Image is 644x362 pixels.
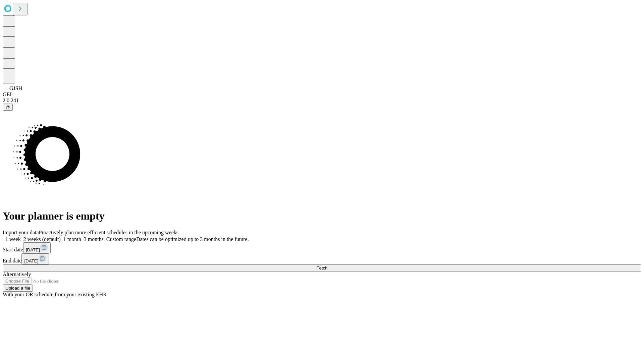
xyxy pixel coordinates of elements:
span: @ [5,105,10,110]
span: Dates can be optimized up to 3 months in the future. [136,236,249,242]
button: Upload a file [3,285,33,292]
span: 3 months [84,236,104,242]
h1: Your planner is empty [3,210,641,222]
span: 2 weeks (default) [23,236,61,242]
button: Fetch [3,264,641,271]
button: [DATE] [23,242,51,253]
span: Proactively plan more efficient schedules in the upcoming weeks. [39,230,180,235]
button: @ [3,104,13,111]
button: [DATE] [21,253,49,264]
div: Start date [3,242,641,253]
span: With your OR schedule from your existing EHR [3,292,107,297]
span: Alternatively [3,271,31,277]
div: End date [3,253,641,264]
span: GJSH [9,85,22,91]
span: 1 month [63,236,81,242]
span: Custom range [106,236,136,242]
span: [DATE] [24,258,38,263]
span: [DATE] [26,247,40,252]
div: GEI [3,92,641,98]
span: Import your data [3,230,39,235]
span: 1 week [5,236,21,242]
div: 2.0.241 [3,98,641,104]
span: Fetch [316,265,327,270]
